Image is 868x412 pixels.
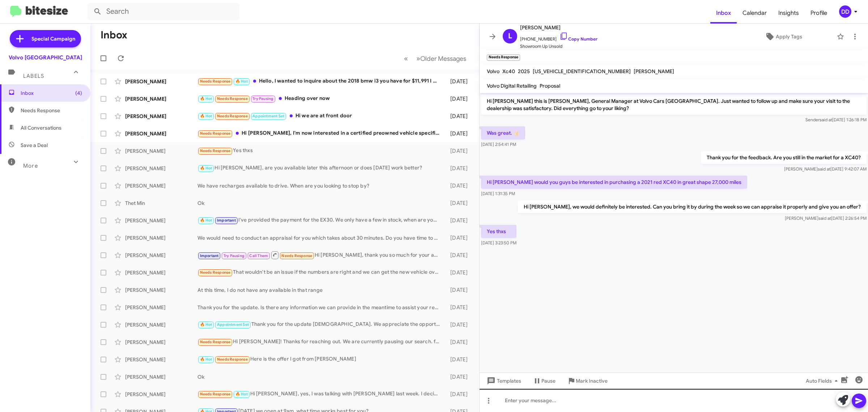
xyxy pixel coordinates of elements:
span: Needs Response [217,114,248,118]
div: [PERSON_NAME] [125,217,197,224]
span: Templates [485,374,521,387]
span: » [416,54,420,63]
div: [DATE] [443,78,473,85]
div: Hi [PERSON_NAME], I'm now interested in a certified preowned vehicle specifically an XC 90 plug-i... [197,129,443,138]
div: [DATE] [443,252,473,259]
span: Older Messages [420,55,466,63]
span: said at [820,117,832,122]
div: Hi [PERSON_NAME], yes, I was talking with [PERSON_NAME] last week. I decided to wait a little bit... [197,390,443,398]
div: Hi we are at front door [197,112,443,120]
span: Needs Response [217,96,248,101]
div: Ok [197,373,443,381]
div: [DATE] [443,321,473,328]
div: [DATE] [443,304,473,311]
span: Needs Response [281,253,312,258]
span: Needs Response [200,392,231,396]
div: We have recharges available to drive. When are you looking to stop by? [197,182,443,189]
div: [PERSON_NAME] [125,130,197,137]
input: Search [88,3,239,20]
span: Needs Response [200,148,231,153]
div: [DATE] [443,95,473,102]
a: Inbox [710,3,737,24]
div: [DATE] [443,269,473,276]
span: 🔥 Hot [200,166,212,171]
span: [PERSON_NAME] [DATE] 2:26:54 PM [785,215,867,221]
div: [PERSON_NAME] [125,304,197,311]
div: I've provided the payment for the EX30. We only have a few in stock, when are you ready to come i... [197,216,443,224]
span: Auto Fields [806,374,841,387]
div: [PERSON_NAME] [125,78,197,85]
div: At this time, I do not have any available in that range [197,286,443,294]
div: [PERSON_NAME] [125,356,197,363]
span: Special Campaign [31,35,75,42]
span: [PHONE_NUMBER] [520,32,597,43]
div: [PERSON_NAME] [125,391,197,398]
button: Previous [400,51,412,66]
nav: Page navigation example [400,51,471,66]
span: said at [818,166,830,172]
span: More [23,163,38,169]
div: We would need to conduct an appraisal for you which takes about 30 minutes. Do you have time to b... [197,234,443,241]
span: 🔥 Hot [235,79,248,84]
div: [DATE] [443,391,473,398]
div: [PERSON_NAME] [125,321,197,328]
div: [PERSON_NAME] [125,165,197,172]
a: Insights [773,3,805,24]
span: [DATE] 3:23:50 PM [481,240,516,245]
p: Hi [PERSON_NAME] would you guys be interested in purchasing a 2021 red XC40 in great shape 27,000... [481,176,747,189]
span: 🔥 Hot [200,114,212,118]
span: 🔥 Hot [200,357,212,362]
span: Xc40 [502,68,515,75]
span: Labels [23,73,44,79]
p: Hi [PERSON_NAME] this is [PERSON_NAME], General Manager at Volvo Cars [GEOGRAPHIC_DATA]. Just wan... [481,94,867,115]
span: Volvo Digital Retailing [487,83,537,89]
div: [PERSON_NAME] [125,113,197,120]
button: Mark Inactive [561,374,613,387]
span: Needs Response [200,340,231,344]
div: Here is the offer I got from [PERSON_NAME] [197,355,443,363]
span: Pause [541,374,556,387]
div: Hi [PERSON_NAME], thank you so much for your assistance! However, we have bought a Volvo elsewher... [197,251,443,260]
span: Inbox [21,89,82,97]
span: 🔥 Hot [235,392,248,396]
span: All Conversations [21,124,61,131]
div: [DATE] [443,165,473,172]
div: [PERSON_NAME] [125,252,197,259]
span: Needs Response [200,131,231,136]
div: Thet Min [125,199,197,207]
span: « [404,54,408,63]
span: Appointment Set [217,322,249,327]
button: Templates [480,374,527,387]
div: [PERSON_NAME] [125,339,197,346]
span: Needs Response [200,270,231,275]
span: Mark Inactive [576,374,608,387]
button: Next [412,51,471,66]
div: [DATE] [443,147,473,155]
div: [DATE] [443,199,473,207]
span: [DATE] 2:54:41 PM [481,142,516,147]
button: Pause [527,374,561,387]
div: [DATE] [443,113,473,120]
span: 🔥 Hot [200,218,212,223]
div: [DATE] [443,339,473,346]
p: Thank you for the feedback. Are you still in the market for a XC40? [701,151,867,164]
a: Profile [805,3,833,24]
p: Was great. 👍🏻 [481,126,525,139]
div: Volvo [GEOGRAPHIC_DATA] [9,54,82,61]
small: Needs Response [487,54,520,61]
button: DD [833,5,860,18]
span: 🔥 Hot [200,96,212,101]
span: 2025 [518,68,530,75]
span: Important [217,218,236,223]
span: [PERSON_NAME] [520,23,597,32]
div: Thank you for the update. Is there any information we can provide in the meantime to assist your ... [197,304,443,311]
span: [PERSON_NAME] [634,68,674,75]
div: Hi [PERSON_NAME], are you available later this afternoon or does [DATE] work better? [197,164,443,172]
div: [DATE] [443,234,473,241]
span: [DATE] 1:31:35 PM [481,191,515,196]
span: Sender [DATE] 1:26:18 PM [805,117,867,122]
span: Important [200,253,219,258]
button: Auto Fields [800,374,846,387]
span: said at [818,215,831,221]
